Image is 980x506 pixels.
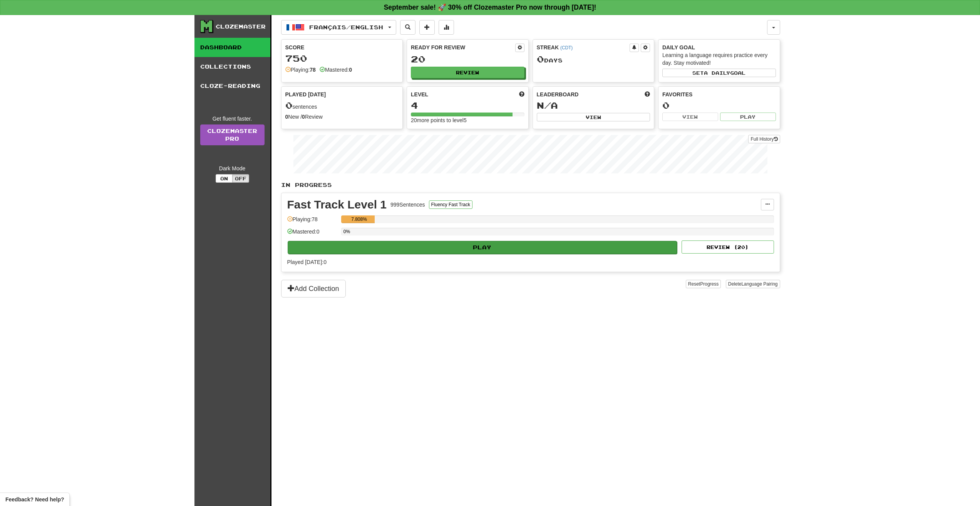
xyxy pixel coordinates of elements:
[194,76,270,96] a: Cloze-Reading
[411,91,428,98] span: Level
[429,200,472,209] button: Fluency Fast Track
[349,67,352,73] strong: 0
[411,101,524,110] div: 4
[419,20,435,35] button: Add sentence to collection
[194,57,270,76] a: Collections
[720,113,776,121] button: Play
[519,91,524,98] span: Score more points to level up
[287,259,327,265] span: Played [DATE]: 0
[537,54,544,64] span: 0
[200,115,265,123] div: Get fluent faster.
[200,124,265,145] a: ClozemasterPro
[682,240,774,254] button: Review (20)
[645,91,650,98] span: This week in points, UTC
[309,24,383,30] span: Français / English
[285,54,399,63] div: 750
[320,66,352,74] div: Mastered:
[194,38,270,57] a: Dashboard
[662,113,718,121] button: View
[285,101,399,111] div: sentences
[232,174,249,183] button: Off
[285,91,326,98] span: Played [DATE]
[411,54,524,64] div: 20
[686,280,721,288] button: ResetProgress
[411,116,524,124] div: 20 more points to level 5
[439,20,454,35] button: More stats
[287,199,387,210] div: Fast Track Level 1
[285,44,399,51] div: Score
[287,215,337,228] div: Playing: 78
[285,100,293,111] span: 0
[411,67,524,78] button: Review
[384,3,596,11] strong: September sale! 🚀 30% off Clozemaster Pro now through [DATE]!
[537,91,579,98] span: Leaderboard
[700,281,719,287] span: Progress
[537,100,558,111] span: N/A
[537,113,650,121] button: View
[216,23,266,30] div: Clozemaster
[560,45,573,50] a: (CDT)
[662,51,776,67] div: Learning a language requires practice every day. Stay motivated!
[287,228,337,240] div: Mastered: 0
[302,114,305,120] strong: 0
[281,280,346,298] button: Add Collection
[216,174,233,183] button: On
[726,280,780,288] button: DeleteLanguage Pairing
[288,241,677,254] button: Play
[741,281,777,287] span: Language Pairing
[281,181,780,189] p: In Progress
[281,20,396,35] button: Français/English
[662,91,776,98] div: Favorites
[5,496,64,503] span: Open feedback widget
[310,67,316,73] strong: 78
[748,135,780,143] button: Full History
[200,165,265,172] div: Dark Mode
[662,44,776,51] div: Daily Goal
[662,69,776,77] button: Seta dailygoal
[390,201,425,208] div: 999 Sentences
[285,113,399,121] div: New / Review
[537,54,650,64] div: Day s
[400,20,415,35] button: Search sentences
[285,114,288,120] strong: 0
[411,44,515,51] div: Ready for Review
[662,101,776,110] div: 0
[704,70,730,76] span: a daily
[343,215,375,223] div: 7.808%
[537,44,630,51] div: Streak
[285,66,316,74] div: Playing:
